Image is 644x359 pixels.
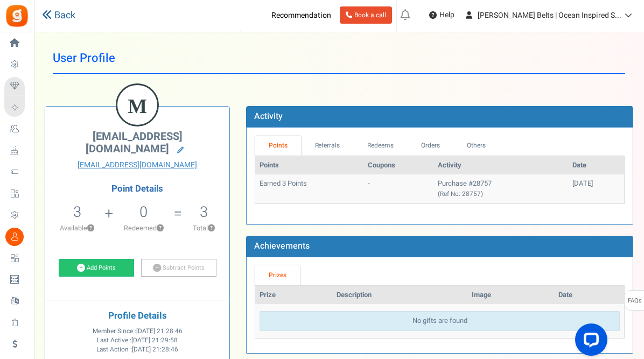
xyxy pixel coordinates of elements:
[96,345,178,354] span: Last Action :
[53,43,625,74] h1: User Profile
[53,311,221,321] h4: Profile Details
[73,201,81,223] span: 3
[245,6,335,24] a: 1 Recommendation
[59,259,134,277] a: Add Points
[554,286,624,305] th: Date
[139,204,148,220] h5: 0
[117,85,157,127] figcaption: M
[114,223,172,233] p: Redeemed
[478,10,621,21] span: [PERSON_NAME] Belts | Ocean Inspired S...
[467,286,554,305] th: Image
[354,136,408,156] a: Redeems
[184,223,224,233] p: Total
[255,156,363,175] th: Points
[627,291,642,311] span: FAQs
[97,336,178,345] span: Last Active :
[200,204,208,220] h5: 3
[271,10,331,21] span: Recommendation
[208,225,215,232] button: ?
[255,136,301,156] a: Points
[438,189,483,199] small: (Ref No: 28757)
[157,225,164,232] button: ?
[255,265,300,285] a: Prizes
[433,174,568,203] td: Purchase #28757
[363,174,433,203] td: -
[45,184,229,194] h4: Point Details
[136,327,183,336] span: [DATE] 21:28:46
[332,286,467,305] th: Description
[255,174,363,203] td: Earned 3 Points
[260,311,620,331] div: No gifts are found
[340,6,392,24] a: Book a call
[132,345,178,354] span: [DATE] 21:28:46
[433,156,568,175] th: Activity
[131,336,178,345] span: [DATE] 21:29:58
[437,10,454,20] span: Help
[453,136,500,156] a: Others
[53,160,221,171] a: [EMAIL_ADDRESS][DOMAIN_NAME]
[425,6,459,24] a: Help
[254,110,283,123] b: Activity
[87,225,94,232] button: ?
[51,223,103,233] p: Available
[141,259,216,277] a: Subtract Points
[407,136,453,156] a: Orders
[5,4,29,28] img: Gratisfaction
[86,129,183,157] span: [EMAIL_ADDRESS][DOMAIN_NAME]
[568,156,624,175] th: Date
[255,286,332,305] th: Prize
[363,156,433,175] th: Coupons
[93,327,183,336] span: Member Since :
[572,179,620,189] div: [DATE]
[301,136,354,156] a: Referrals
[254,240,310,252] b: Achievements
